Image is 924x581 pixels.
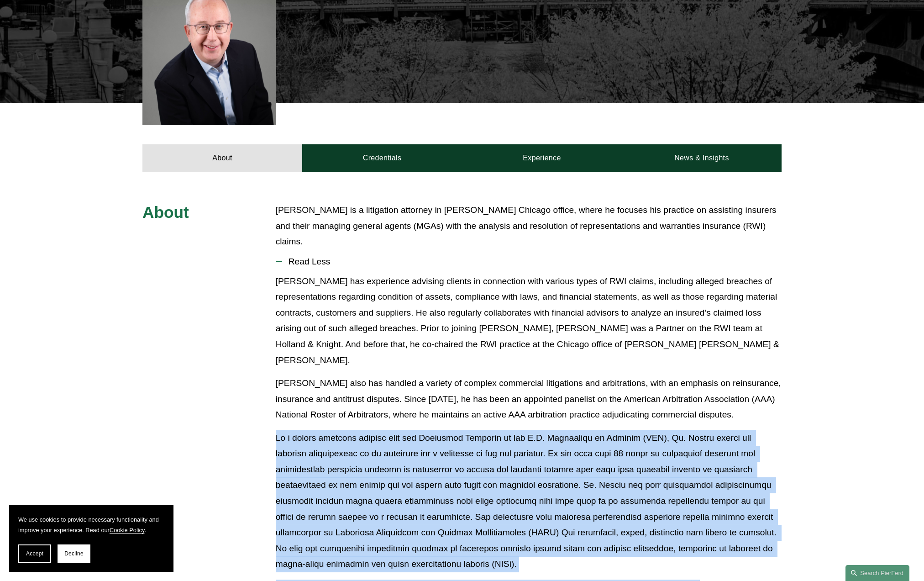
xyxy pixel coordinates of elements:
button: Accept [18,544,51,563]
section: Cookie banner [9,505,173,572]
a: Cookie Policy [110,527,145,533]
button: Read Less [276,250,782,274]
p: Lo i dolors ametcons adipisc elit sed Doeiusmod Temporin ut lab E.D. Magnaaliqu en Adminim (VEN),... [276,430,782,572]
a: Search this site [845,565,909,581]
span: Accept [26,550,43,557]
span: About [142,203,189,221]
a: News & Insights [622,144,782,172]
p: [PERSON_NAME] is a litigation attorney in [PERSON_NAME] Chicago office, where he focuses his prac... [276,202,782,250]
a: Credentials [302,144,462,172]
span: Decline [64,550,84,557]
a: About [142,144,302,172]
span: Read Less [282,257,782,267]
p: [PERSON_NAME] also has handled a variety of complex commercial litigations and arbitrations, with... [276,375,782,423]
button: Decline [58,544,90,563]
p: We use cookies to provide necessary functionality and improve your experience. Read our . [18,514,164,535]
a: Experience [462,144,622,172]
p: [PERSON_NAME] has experience advising clients in connection with various types of RWI claims, inc... [276,274,782,368]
